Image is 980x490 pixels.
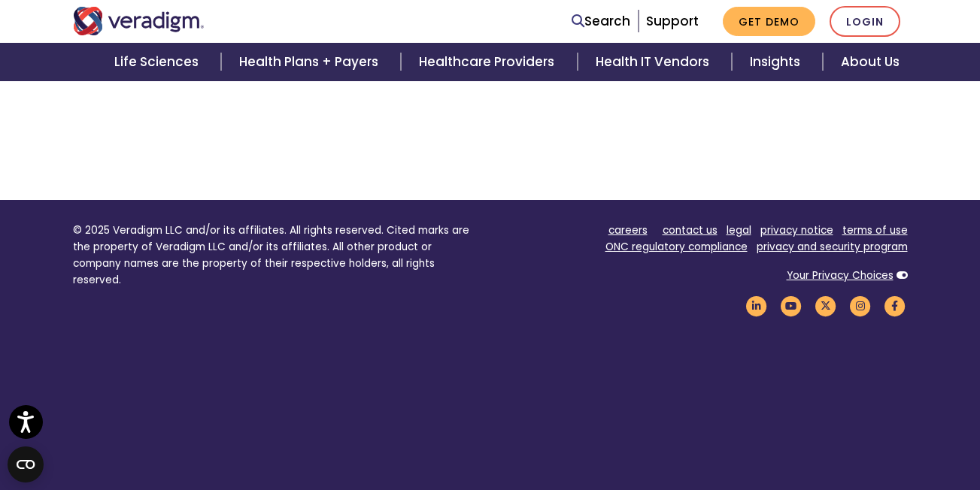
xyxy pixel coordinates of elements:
[73,7,205,35] img: Veradigm logo
[605,240,748,254] a: ONC regulatory compliance
[823,43,918,81] a: About Us
[73,222,479,288] p: © 2025 Veradigm LLC and/or its affiliates. All rights reserved. Cited marks are the property of V...
[760,223,833,237] a: privacy notice
[221,43,401,81] a: Health Plans + Payers
[787,268,894,283] a: Your Privacy Choices
[778,298,804,313] a: Veradigm YouTube Link
[744,298,769,313] a: Veradigm LinkedIn Link
[727,223,751,237] a: legal
[813,298,839,313] a: Veradigm Twitter Link
[830,6,900,37] a: Login
[572,11,630,32] a: Search
[663,223,718,237] a: contact us
[608,223,648,237] a: careers
[848,298,873,313] a: Veradigm Instagram Link
[578,43,732,81] a: Health IT Vendors
[8,446,44,482] button: Open CMP widget
[882,298,908,313] a: Veradigm Facebook Link
[401,43,577,81] a: Healthcare Providers
[732,43,823,81] a: Insights
[96,43,221,81] a: Life Sciences
[757,240,908,254] a: privacy and security program
[842,223,908,237] a: terms of use
[723,7,815,36] a: Get Demo
[646,12,699,30] a: Support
